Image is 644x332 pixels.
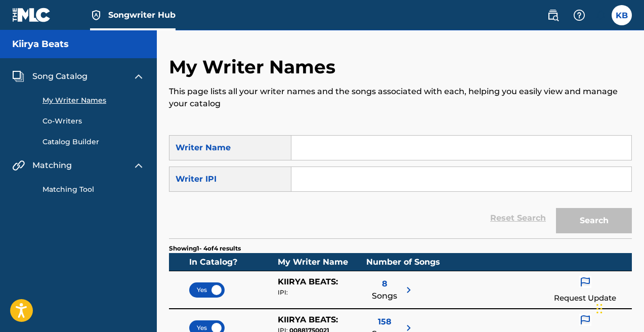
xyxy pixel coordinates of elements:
[278,277,338,286] span: KIIRYA BEATS :
[278,256,366,268] div: My Writer Name
[278,315,338,324] span: KIIRYA BEATS :
[42,116,145,127] a: Co-Writers
[169,86,632,110] p: This page lists all your writer names and the songs associated with each, helping you easily view...
[596,294,603,324] div: Drag
[573,9,585,21] img: help
[569,5,589,25] div: Help
[595,10,606,20] div: Notifications
[12,159,25,172] img: Matching
[169,135,632,238] form: Search Form
[616,200,644,281] iframe: Resource Center
[169,56,340,78] h2: My Writer Names
[366,256,415,268] div: Number of Songs
[12,70,88,82] a: Song CatalogSong Catalog
[579,314,591,327] img: flag icon
[169,244,241,253] p: Showing 1 - 4 of 4 results
[382,278,388,290] span: 8
[133,159,145,172] img: expand
[579,276,591,289] img: flag icon
[403,284,415,296] img: right chevron icon
[12,38,69,50] h5: Kiirya Beats
[593,283,644,332] iframe: Chat Widget
[108,9,176,21] span: Songwriter Hub
[32,70,88,82] span: Song Catalog
[554,293,616,304] p: Request Update
[547,9,559,21] img: search
[372,290,397,302] span: Songs
[197,285,217,295] span: Yes
[189,256,278,268] div: In Catalog?
[12,8,51,22] img: MLC Logo
[90,9,102,21] img: Top Rightsholder
[12,70,24,82] img: Song Catalog
[42,95,145,106] a: My Writer Names
[278,288,288,296] span: IPI:
[612,5,632,25] div: User Menu
[42,137,145,147] a: Catalog Builder
[42,184,145,195] a: Matching Tool
[543,5,563,25] a: Public Search
[378,316,392,328] span: 158
[32,159,72,172] span: Matching
[133,70,145,82] img: expand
